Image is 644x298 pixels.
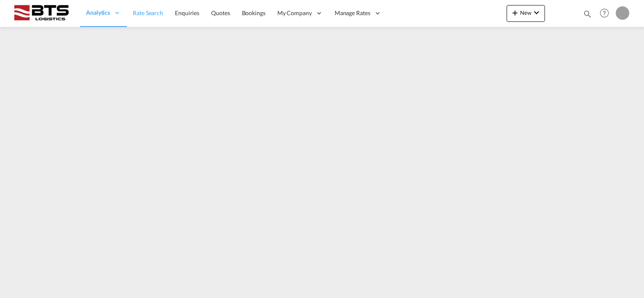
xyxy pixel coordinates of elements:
[583,9,592,19] md-icon: icon-magnify
[507,5,545,22] button: icon-plus 400-fgNewicon-chevron-down
[211,9,230,16] span: Quotes
[597,6,616,21] div: Help
[242,9,266,16] span: Bookings
[510,9,542,16] span: New
[597,6,612,20] span: Help
[13,4,70,23] img: cdcc71d0be7811ed9adfbf939d2aa0e8.png
[531,8,542,18] md-icon: icon-chevron-down
[133,9,163,16] span: Rate Search
[583,9,592,22] div: icon-magnify
[175,9,199,16] span: Enquiries
[510,8,520,18] md-icon: icon-plus 400-fg
[335,9,370,17] span: Manage Rates
[86,8,110,17] span: Analytics
[277,9,312,17] span: My Company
